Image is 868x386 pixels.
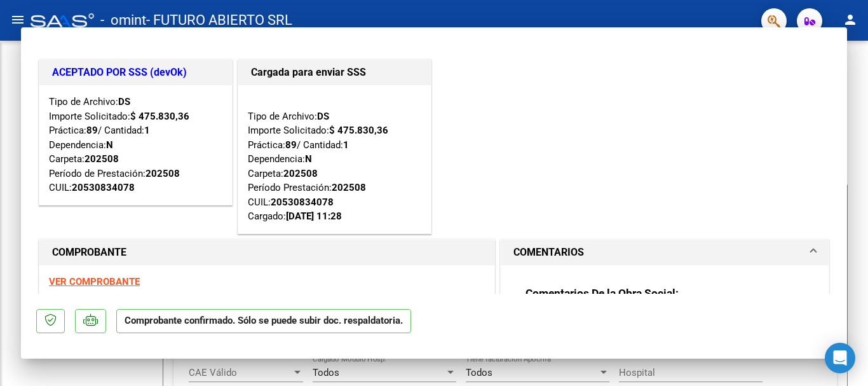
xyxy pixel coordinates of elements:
[130,111,189,122] strong: $ 475.830,36
[343,139,349,151] strong: 1
[513,245,584,260] h1: COMENTARIOS
[85,153,119,165] strong: 202508
[72,181,135,195] div: 20530834078
[144,125,150,136] strong: 1
[317,111,329,122] strong: DS
[285,139,297,151] strong: 89
[286,210,342,222] strong: [DATE] 11:28
[52,246,126,258] strong: COMPROBANTE
[52,65,219,80] h1: ACEPTADO POR SSS (devOk)
[86,125,98,136] strong: 89
[305,153,312,165] strong: N
[526,287,679,300] strong: Comentarios De la Obra Social:
[118,96,130,107] strong: DS
[332,182,366,193] strong: 202508
[271,195,334,210] div: 20530834078
[106,139,113,151] strong: N
[49,95,222,195] div: Tipo de Archivo: Importe Solicitado: Práctica: / Cantidad: Dependencia: Carpeta: Período de Prest...
[49,276,140,287] a: VER COMPROBANTE
[825,343,855,373] div: Open Intercom Messenger
[501,240,829,265] mat-expansion-panel-header: COMENTARIOS
[116,309,411,334] p: Comprobante confirmado. Sólo se puede subir doc. respaldatoria.
[283,168,318,179] strong: 202508
[146,168,180,179] strong: 202508
[251,65,418,80] h1: Cargada para enviar SSS
[329,125,388,136] strong: $ 475.830,36
[248,95,421,224] div: Tipo de Archivo: Importe Solicitado: Práctica: / Cantidad: Dependencia: Carpeta: Período Prestaci...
